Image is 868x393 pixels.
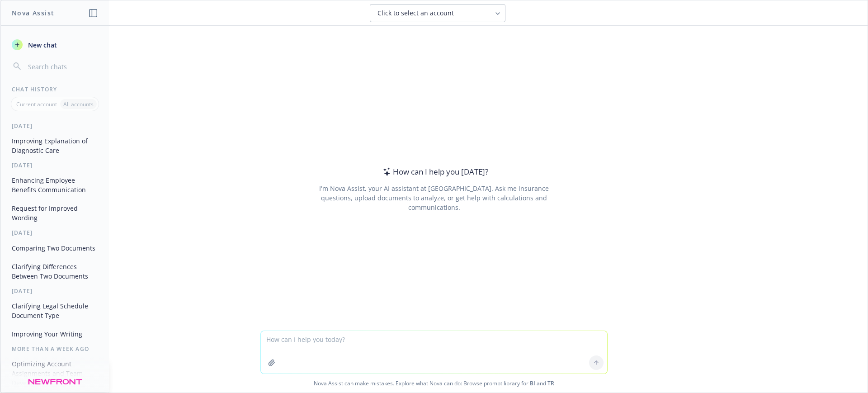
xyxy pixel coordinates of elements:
a: TR [547,379,554,387]
button: Clarifying Differences Between Two Documents [8,259,102,284]
button: Optimizing Account Assignments and Team Development [8,356,102,390]
input: Search chats [26,60,98,73]
span: New chat [26,40,57,50]
span: Nova Assist can make mistakes. Explore what Nova can do: Browse prompt library for and [4,374,864,393]
p: Current account [16,100,57,108]
div: Chat History [1,85,109,93]
div: [DATE] [1,161,109,169]
p: All accounts [63,100,94,108]
div: [DATE] [1,229,109,237]
div: [DATE] [1,287,109,295]
button: Improving Your Writing [8,327,102,341]
button: New chat [8,37,102,53]
button: Click to select an account [370,4,505,22]
button: Comparing Two Documents [8,241,102,256]
button: Clarifying Legal Schedule Document Type [8,298,102,323]
div: How can I help you [DATE]? [380,166,488,178]
a: BI [530,379,535,387]
div: I'm Nova Assist, your AI assistant at [GEOGRAPHIC_DATA]. Ask me insurance questions, upload docum... [307,184,561,212]
span: Click to select an account [377,9,454,18]
button: Request for Improved Wording [8,201,102,225]
button: Improving Explanation of Diagnostic Care [8,133,102,158]
button: Enhancing Employee Benefits Communication [8,173,102,197]
div: More than a week ago [1,345,109,353]
h1: Nova Assist [12,8,54,18]
div: [DATE] [1,122,109,130]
